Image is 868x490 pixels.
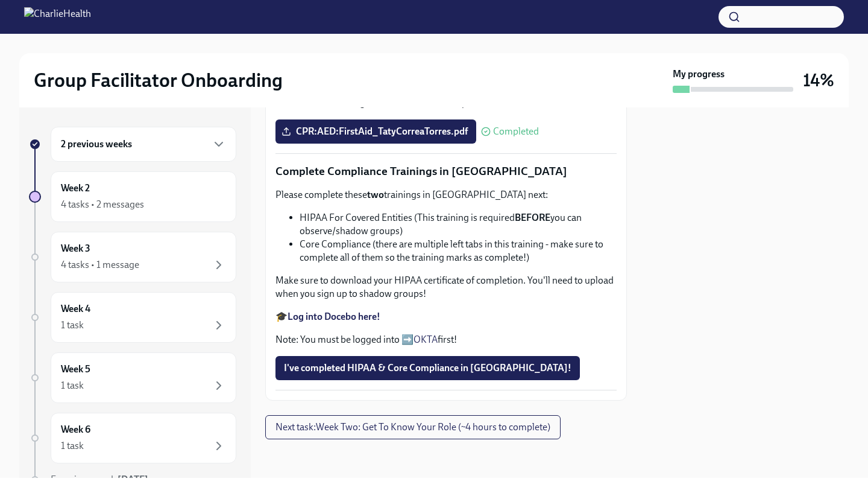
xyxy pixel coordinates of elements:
[288,311,380,322] a: Log into Docebo here!
[61,439,84,453] div: 1 task
[51,127,236,162] div: 2 previous weeks
[275,356,580,380] button: I've completed HIPAA & Core Compliance in [GEOGRAPHIC_DATA]!
[414,334,438,345] a: OKTA
[29,352,236,403] a: Week 51 task
[61,363,90,376] h6: Week 5
[29,232,236,282] a: Week 34 tasks • 1 message
[493,127,539,136] span: Completed
[275,274,617,301] p: Make sure to download your HIPAA certificate of completion. You'll need to upload when you sign u...
[61,319,84,332] div: 1 task
[265,415,561,439] button: Next task:Week Two: Get To Know Your Role (~4 hours to complete)
[61,198,144,211] div: 4 tasks • 2 messages
[275,188,617,202] p: Please complete these trainings in [GEOGRAPHIC_DATA] next:
[275,164,617,179] p: Complete Compliance Trainings in [GEOGRAPHIC_DATA]
[673,68,725,81] strong: My progress
[275,119,476,144] label: CPR:AED:FirstAid_TatyCorreaTorres.pdf
[34,68,283,92] h2: Group Facilitator Onboarding
[61,258,139,272] div: 4 tasks • 1 message
[61,138,132,151] h6: 2 previous weeks
[284,126,468,138] span: CPR:AED:FirstAid_TatyCorreaTorres.pdf
[275,97,297,109] strong: Note
[275,310,617,323] p: 🎓
[24,7,91,27] img: CharlieHealth
[29,413,236,463] a: Week 61 task
[275,421,550,433] span: Next task : Week Two: Get To Know Your Role (~4 hours to complete)
[51,474,148,485] span: Experience ends
[275,333,617,346] p: Note: You must be logged into ➡️ first!
[367,189,384,200] strong: two
[803,69,834,91] h3: 14%
[29,171,236,222] a: Week 24 tasks • 2 messages
[300,238,617,264] li: Core Compliance (there are multiple left tabs in this training - make sure to complete all of the...
[61,379,84,392] div: 1 task
[300,211,617,238] li: HIPAA For Covered Entities (This training is required you can observe/shadow groups)
[118,474,148,485] strong: [DATE]
[415,97,444,109] strong: cannot
[284,362,571,374] span: I've completed HIPAA & Core Compliance in [GEOGRAPHIC_DATA]!
[61,242,90,255] h6: Week 3
[61,302,90,316] h6: Week 4
[515,212,550,223] strong: BEFORE
[29,292,236,343] a: Week 41 task
[61,423,90,436] h6: Week 6
[61,182,90,195] h6: Week 2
